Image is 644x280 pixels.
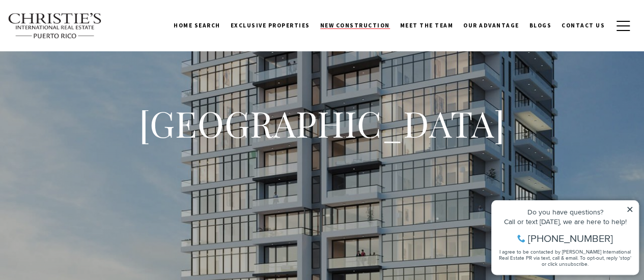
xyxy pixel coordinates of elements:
[169,13,226,38] a: Home Search
[231,22,310,29] span: Exclusive Properties
[226,13,315,38] a: Exclusive Properties
[315,13,395,38] a: New Construction
[42,48,127,58] span: [PHONE_NUMBER]
[463,22,519,29] span: Our Advantage
[458,13,524,38] a: Our Advantage
[529,22,552,29] span: Blogs
[562,22,605,29] span: Contact Us
[11,23,147,30] div: Do you have questions?
[320,22,390,29] span: New Construction
[13,63,145,82] span: I agree to be contacted by [PERSON_NAME] International Real Estate PR via text, call & email. To ...
[395,13,459,38] a: Meet the Team
[119,101,526,146] h1: [GEOGRAPHIC_DATA]
[524,13,557,38] a: Blogs
[11,33,147,40] div: Call or text [DATE], we are here to help!
[8,13,102,39] img: Christie's International Real Estate text transparent background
